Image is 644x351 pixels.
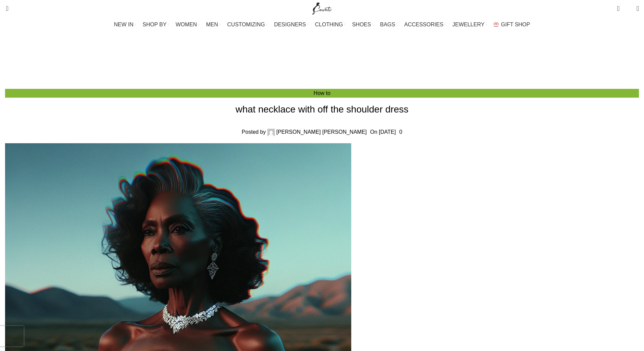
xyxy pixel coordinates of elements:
[242,129,266,135] span: Posted by
[227,21,265,28] span: CUSTOMIZING
[399,129,402,135] a: 0
[329,61,346,67] a: How to
[404,21,444,28] span: ACCESSORIES
[311,5,333,11] a: Site logo
[614,2,623,15] a: 0
[114,18,136,31] a: NEW IN
[501,21,530,28] span: GIFT SHOP
[625,2,631,15] div: My Wishlist
[176,21,197,28] span: WOMEN
[352,21,371,28] span: SHOES
[380,21,395,28] span: BAGS
[227,18,267,31] a: CUSTOMIZING
[206,21,218,28] span: MEN
[274,18,308,31] a: DESIGNERS
[370,129,396,135] time: On [DATE]
[143,18,169,31] a: SHOP BY
[352,18,373,31] a: SHOES
[315,18,345,31] a: CLOTHING
[315,21,343,28] span: CLOTHING
[626,7,631,12] span: 0
[404,18,446,31] a: ACCESSORIES
[114,21,134,28] span: NEW IN
[176,18,199,31] a: WOMEN
[5,103,639,116] h1: what necklace with off the shoulder dress
[494,18,530,31] a: GIFT SHOP
[380,18,397,31] a: BAGS
[494,22,499,27] img: GiftBag
[618,3,623,8] span: 0
[206,18,220,31] a: MEN
[274,21,306,28] span: DESIGNERS
[143,21,167,28] span: SHOP BY
[2,18,642,31] div: Main navigation
[276,129,367,135] a: [PERSON_NAME] [PERSON_NAME]
[452,18,487,31] a: JEWELLERY
[308,61,323,67] a: Home
[267,129,275,136] img: author-avatar
[312,39,342,57] h3: Blog
[2,2,8,15] a: Search
[314,90,331,96] a: How to
[452,21,484,28] span: JEWELLERY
